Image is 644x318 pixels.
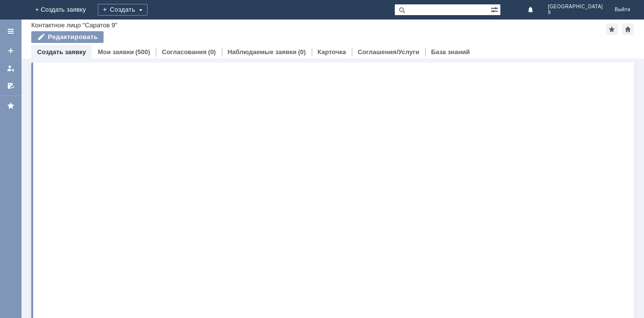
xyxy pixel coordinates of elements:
[548,10,603,16] span: 9
[98,48,134,56] a: Мои заявки
[98,4,148,16] div: Создать
[298,48,306,56] div: (0)
[37,48,86,56] a: Создать заявку
[318,48,346,56] a: Карточка
[31,21,117,29] div: Контактное лицо "Саратов 9"
[228,48,297,56] a: Наблюдаемые заявки
[606,23,618,35] div: Добавить в избранное
[162,48,207,56] a: Согласования
[548,4,603,10] span: [GEOGRAPHIC_DATA]
[135,48,150,56] div: (500)
[431,48,470,56] a: База знаний
[3,78,19,94] a: Мои согласования
[3,60,19,76] a: Мои заявки
[358,48,419,56] a: Соглашения/Услуги
[208,48,216,56] div: (0)
[491,4,500,14] span: Расширенный поиск
[622,23,634,35] div: Сделать домашней страницей
[3,43,19,59] a: Создать заявку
